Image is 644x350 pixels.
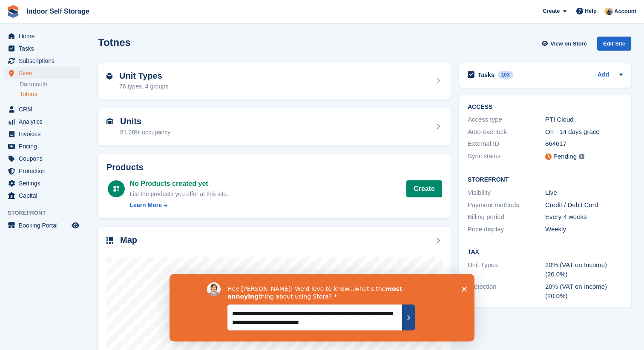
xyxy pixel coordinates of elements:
[468,151,545,162] div: Sync status
[468,176,623,183] h2: Storefront
[614,7,636,16] span: Account
[4,67,80,79] a: menu
[597,37,631,54] a: Edit Site
[4,103,80,115] a: menu
[4,165,80,177] a: menu
[468,139,545,149] div: External ID
[598,70,609,80] a: Add
[170,274,474,341] iframe: Survey by David from Stora
[4,153,80,165] a: menu
[468,225,545,234] div: Price display
[19,55,70,67] span: Subscriptions
[4,190,80,202] a: menu
[19,219,70,231] span: Booking Portal
[545,139,623,149] div: 864617
[550,40,587,48] span: View on Store
[4,177,80,189] a: menu
[19,190,70,202] span: Capital
[406,180,442,197] a: Create
[579,154,584,159] img: icon-info-grey-7440780725fd019a000dd9b08b2336e03edf1995a4989e88bcd33f0948082b44.svg
[19,165,70,177] span: Protection
[70,220,80,230] a: Preview store
[545,282,623,301] div: 20% (VAT on Income) (20.0%)
[468,104,623,111] h2: ACCESS
[19,116,70,128] span: Analytics
[106,237,113,244] img: map-icn-33ee37083ee616e46c38cad1a60f524a97daa1e2b2c8c0bc3eb3415660979fc1.svg
[545,260,623,279] div: 20% (VAT on Income) (20.0%)
[130,201,229,210] a: Learn More
[19,43,70,54] span: Tasks
[8,209,85,217] span: Storefront
[4,140,80,152] a: menu
[19,128,70,140] span: Invoices
[19,103,70,115] span: CRM
[545,115,623,125] div: PTI Cloud
[545,127,623,137] div: On - 14 days grace
[4,43,80,54] a: menu
[468,188,545,198] div: Visibility
[597,37,631,51] div: Edit Site
[7,5,20,18] img: stora-icon-8386f47178a22dfd0bd8f6a31ec36ba5ce8667c1dd55bd0f319d3a0aa187defe.svg
[130,191,229,197] span: List the products you offer at this site.
[4,116,80,128] a: menu
[4,30,80,42] a: menu
[4,128,80,140] a: menu
[106,118,113,124] img: unit-icn-7be61d7bf1b0ce9d3e12c5938cc71ed9869f7b940bace4675aadf7bd6d80202e.svg
[120,128,170,137] div: 81.28% occupancy
[20,80,80,88] a: Dartmouth
[543,7,560,15] span: Create
[540,37,590,51] a: View on Store
[19,153,70,165] span: Coupons
[106,162,442,172] h2: Products
[545,200,623,210] div: Credit / Debit Card
[604,7,613,15] img: Jo Moon
[19,30,70,42] span: Home
[119,71,168,81] h2: Unit Types
[4,55,80,67] a: menu
[545,225,623,234] div: Weekly
[468,260,545,279] div: Unit Types
[98,108,451,145] a: Units 81.28% occupancy
[585,7,597,15] span: Help
[19,140,70,152] span: Pricing
[119,82,168,91] div: 76 types, 4 groups
[120,235,137,245] h2: Map
[468,249,623,256] h2: Tax
[106,73,112,80] img: unit-type-icn-2b2737a686de81e16bb02015468b77c625bbabd49415b5ef34ead5e3b44a266d.svg
[545,188,623,198] div: Live
[468,115,545,125] div: Access type
[468,200,545,210] div: Payment methods
[98,37,131,48] h2: Totnes
[468,212,545,222] div: Billing period
[4,219,80,231] a: menu
[553,152,577,162] div: Pending
[468,127,545,137] div: Auto-overlock
[120,117,170,126] h2: Units
[23,4,93,18] a: Indoor Self Storage
[19,177,70,189] span: Settings
[130,179,229,189] div: No Products created yet
[545,212,623,222] div: Every 4 weeks
[498,71,513,79] div: 103
[98,63,451,100] a: Unit Types 76 types, 4 groups
[468,282,545,301] div: Protection
[478,71,494,79] h2: Tasks
[130,201,162,210] div: Learn More
[19,67,70,79] span: Sites
[20,90,80,98] a: Totnes
[113,185,120,192] img: custom-product-icn-white-7c27a13f52cf5f2f504a55ee73a895a1f82ff5669d69490e13668eaf7ade3bb5.svg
